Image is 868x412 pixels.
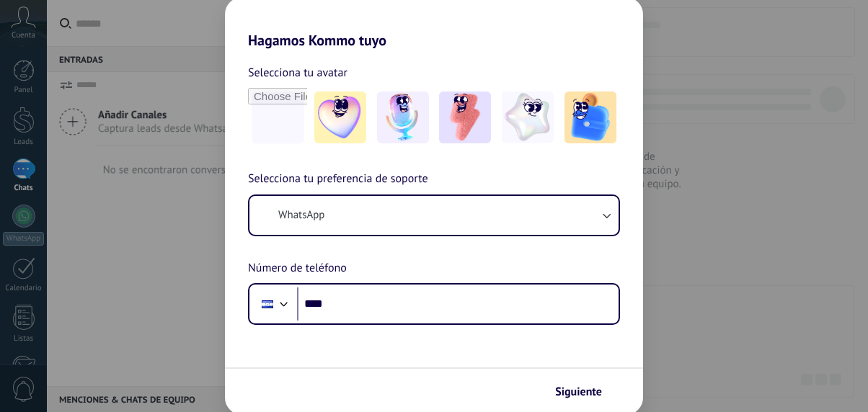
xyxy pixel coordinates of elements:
[439,91,491,143] img: -3.jpeg
[254,289,281,319] div: Honduras: + 504
[377,91,429,143] img: -2.jpeg
[555,387,602,397] span: Siguiente
[278,208,324,223] span: WhatsApp
[314,91,366,143] img: -1.jpeg
[248,259,347,278] span: Número de teléfono
[549,380,621,404] button: Siguiente
[564,91,616,143] img: -5.jpeg
[502,91,554,143] img: -4.jpeg
[249,196,619,235] button: WhatsApp
[248,170,428,189] span: Selecciona tu preferencia de soporte
[248,63,347,82] span: Selecciona tu avatar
